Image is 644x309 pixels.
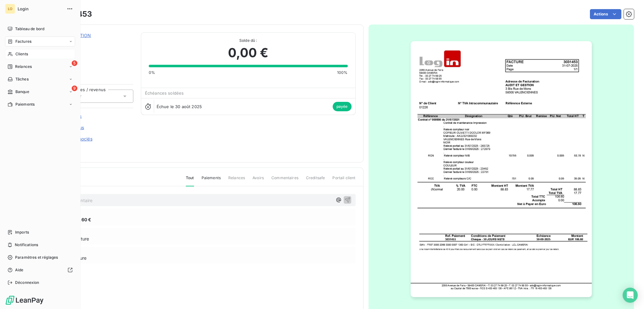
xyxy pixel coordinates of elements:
[186,175,194,186] span: Tout
[411,41,592,297] img: invoice_thumbnail
[49,40,133,45] span: 01226
[333,102,352,111] span: payée
[15,76,29,82] span: Tâches
[72,60,77,66] span: 5
[149,38,348,43] span: Solde dû :
[15,280,39,285] span: Déconnexion
[18,6,63,11] span: Login
[5,295,44,305] img: Logo LeanPay
[15,229,29,235] span: Imports
[15,39,31,44] span: Factures
[15,255,58,260] span: Paramètres et réglages
[590,9,621,19] button: Actions
[157,104,202,109] span: Échue le 30 août 2025
[149,70,155,75] span: 0%
[5,4,15,14] div: LO
[306,175,325,186] span: Creditsafe
[623,288,638,303] div: Open Intercom Messenger
[15,26,44,32] span: Tableau de bord
[253,175,264,186] span: Avoirs
[15,89,29,95] span: Banque
[15,51,28,57] span: Clients
[15,267,24,273] span: Aide
[72,216,91,223] span: 106,60 €
[15,64,32,69] span: Relances
[337,70,348,75] span: 100%
[5,265,75,275] a: Aide
[228,43,269,62] span: 0,00 €
[228,175,245,186] span: Relances
[332,175,355,186] span: Portail client
[15,242,38,248] span: Notifications
[202,175,221,186] span: Paiements
[72,86,77,91] span: 9
[271,175,298,186] span: Commentaires
[145,91,184,96] span: Échéances soldées
[15,102,35,107] span: Paiements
